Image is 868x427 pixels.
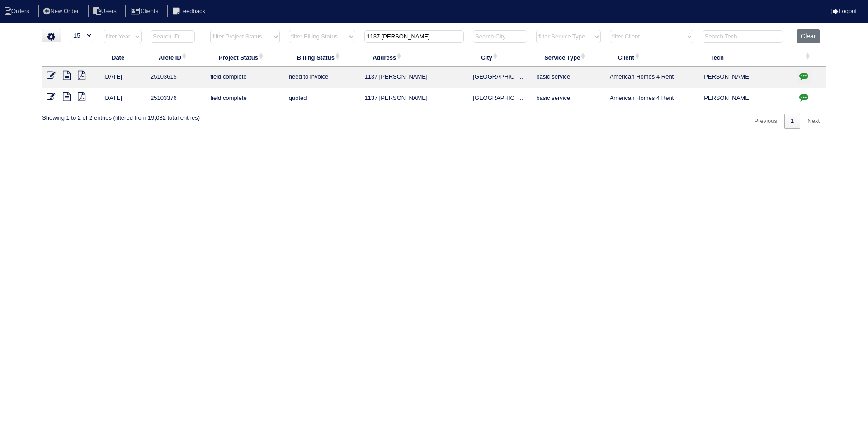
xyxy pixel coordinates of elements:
[473,30,527,43] input: Search City
[703,30,783,43] input: Search Tech
[797,29,820,43] button: Clear
[38,5,86,18] li: New Order
[360,48,468,67] th: Address: activate to sort column ascending
[748,114,783,129] a: Previous
[532,88,605,109] td: basic service
[468,67,532,88] td: [GEOGRAPHIC_DATA]
[532,48,605,67] th: Service Type: activate to sort column ascending
[605,67,698,88] td: American Homes 4 Rent
[792,48,826,67] th: : activate to sort column ascending
[206,67,284,88] td: field complete
[698,48,793,67] th: Tech
[360,67,468,88] td: 1137 [PERSON_NAME]
[532,67,605,88] td: basic service
[99,88,146,109] td: [DATE]
[88,5,124,18] li: Users
[146,88,206,109] td: 25103376
[42,109,200,122] div: Showing 1 to 2 of 2 entries (filtered from 19,082 total entries)
[206,88,284,109] td: field complete
[605,48,698,67] th: Client: activate to sort column ascending
[151,30,195,43] input: Search ID
[99,48,146,67] th: Date
[468,88,532,109] td: [GEOGRAPHIC_DATA]
[364,30,464,43] input: Search Address
[146,48,206,67] th: Arete ID: activate to sort column ascending
[88,8,124,14] a: Users
[284,88,360,109] td: quoted
[167,5,212,18] li: Feedback
[125,8,165,14] a: Clients
[360,88,468,109] td: 1137 [PERSON_NAME]
[468,48,532,67] th: City: activate to sort column ascending
[125,5,165,18] li: Clients
[605,88,698,109] td: American Homes 4 Rent
[831,8,857,14] a: Logout
[146,67,206,88] td: 25103615
[698,67,793,88] td: [PERSON_NAME]
[801,114,826,129] a: Next
[284,48,360,67] th: Billing Status: activate to sort column ascending
[698,88,793,109] td: [PERSON_NAME]
[99,67,146,88] td: [DATE]
[38,8,86,14] a: New Order
[206,48,284,67] th: Project Status: activate to sort column ascending
[784,114,800,129] a: 1
[284,67,360,88] td: need to invoice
